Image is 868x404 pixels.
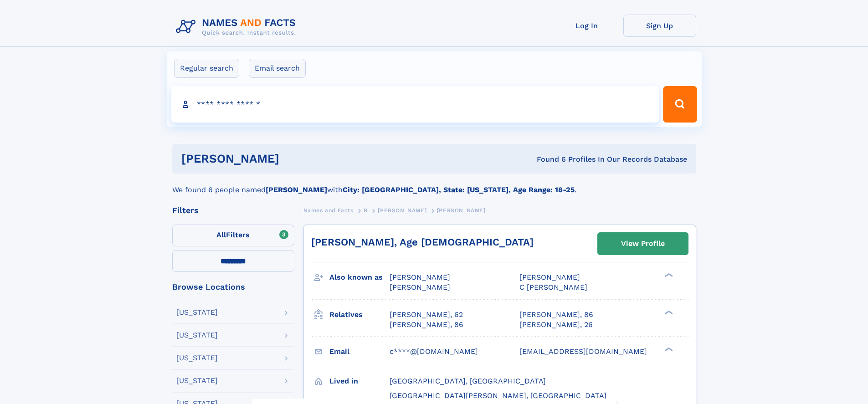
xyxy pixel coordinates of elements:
a: View Profile [598,233,688,255]
a: [PERSON_NAME], 26 [519,320,593,330]
img: Logo Names and Facts [172,15,303,39]
button: Search Button [663,86,697,123]
h3: Relatives [329,307,390,322]
a: Sign Up [623,15,696,37]
span: [GEOGRAPHIC_DATA], [GEOGRAPHIC_DATA] [390,377,546,385]
a: [PERSON_NAME], Age [DEMOGRAPHIC_DATA] [311,236,534,248]
a: [PERSON_NAME], 86 [519,310,593,320]
span: C [PERSON_NAME] [519,283,587,291]
label: Email search [249,59,306,78]
span: [PERSON_NAME] [437,207,486,214]
h3: Also known as [329,270,390,285]
label: Regular search [174,59,239,78]
div: ❯ [663,346,673,352]
a: Names and Facts [303,205,354,216]
a: [PERSON_NAME], 62 [390,310,463,320]
div: ❯ [663,309,673,315]
div: We found 6 people named with . [172,174,696,195]
h3: Email [329,344,390,359]
div: [US_STATE] [176,377,218,384]
h3: Lived in [329,373,390,389]
a: [PERSON_NAME], 86 [390,320,463,330]
span: [PERSON_NAME] [378,207,426,214]
div: [US_STATE] [176,309,218,316]
a: [PERSON_NAME] [378,205,426,216]
div: View Profile [621,233,665,254]
div: Browse Locations [172,283,294,291]
div: [US_STATE] [176,354,218,362]
label: Filters [172,225,294,246]
span: All [216,230,226,239]
input: search input [171,86,659,123]
span: B [364,207,368,214]
a: B [364,205,368,216]
div: [US_STATE] [176,332,218,339]
a: Log In [550,15,623,37]
b: [PERSON_NAME] [266,185,327,194]
span: [PERSON_NAME] [390,283,450,291]
span: [GEOGRAPHIC_DATA][PERSON_NAME], [GEOGRAPHIC_DATA] [390,391,606,400]
b: City: [GEOGRAPHIC_DATA], State: [US_STATE], Age Range: 18-25 [343,185,575,194]
div: Filters [172,206,294,215]
h1: [PERSON_NAME] [181,153,408,164]
span: [PERSON_NAME] [390,273,450,281]
div: ❯ [663,272,673,278]
span: [PERSON_NAME] [519,273,580,281]
span: [EMAIL_ADDRESS][DOMAIN_NAME] [519,347,647,356]
div: Found 6 Profiles In Our Records Database [408,154,687,164]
